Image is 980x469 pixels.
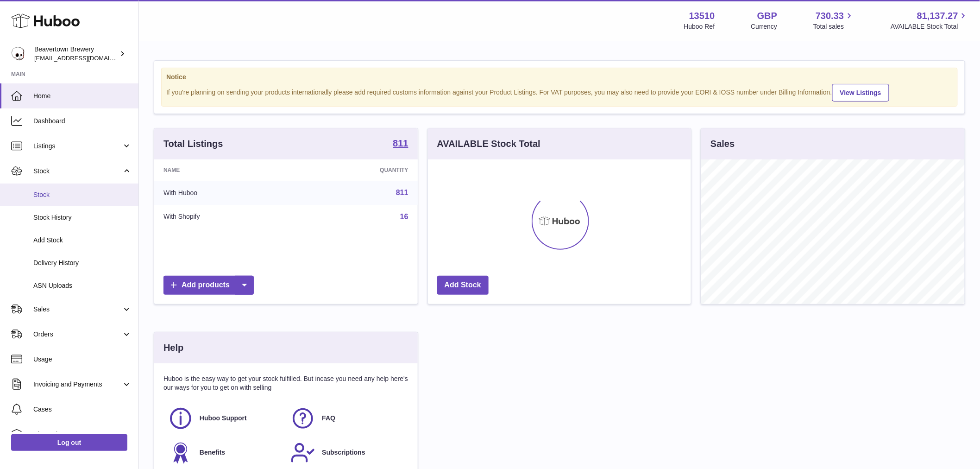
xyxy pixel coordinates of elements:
h3: AVAILABLE Stock Total [437,138,540,150]
th: Name [154,159,296,181]
span: Orders [33,330,122,339]
span: 730.33 [816,10,844,22]
span: Huboo Support [200,414,247,423]
span: Stock [33,167,122,176]
a: Add Stock [437,276,489,295]
span: Subscriptions [322,448,365,457]
p: Huboo is the easy way to get your stock fulfilled. But incase you need any help here's our ways f... [163,374,408,392]
a: 16 [400,213,408,221]
a: Add products [163,276,254,295]
div: Beavertown Brewery [34,45,118,63]
strong: Notice [166,73,953,82]
h3: Total Listings [163,138,223,150]
div: Huboo Ref [684,22,715,31]
a: FAQ [290,406,403,431]
span: Dashboard [33,117,132,126]
th: Quantity [296,159,418,181]
span: [EMAIL_ADDRESS][DOMAIN_NAME] [34,54,136,62]
a: View Listings [832,84,889,101]
a: Benefits [168,440,281,465]
span: Stock [33,190,132,199]
span: Delivery History [33,259,132,267]
a: Log out [11,434,127,451]
span: Listings [33,142,122,151]
td: With Huboo [154,181,296,205]
div: Currency [751,22,778,31]
h3: Sales [710,138,735,150]
a: Subscriptions [290,440,403,465]
span: Add Stock [33,236,132,245]
strong: 13510 [689,10,715,22]
span: Benefits [200,448,225,457]
strong: 811 [393,139,408,148]
span: Sales [33,305,122,314]
td: With Shopify [154,205,296,229]
img: aoife@beavertownbrewery.co.uk [11,47,25,61]
a: 811 [396,189,408,196]
span: AVAILABLE Stock Total [891,22,969,31]
span: 81,137.27 [917,10,958,22]
span: FAQ [322,414,335,423]
span: Usage [33,355,132,364]
span: Cases [33,405,132,414]
a: 811 [393,139,408,150]
a: 730.33 Total sales [813,10,854,31]
span: Home [33,92,132,101]
span: Channels [33,430,132,439]
a: Huboo Support [168,406,281,431]
span: ASN Uploads [33,281,132,290]
span: Total sales [813,22,854,31]
h3: Help [163,342,183,354]
a: 81,137.27 AVAILABLE Stock Total [891,10,969,31]
span: Stock History [33,213,132,222]
span: Invoicing and Payments [33,380,122,389]
div: If you're planning on sending your products internationally please add required customs informati... [166,82,953,101]
strong: GBP [757,10,777,22]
